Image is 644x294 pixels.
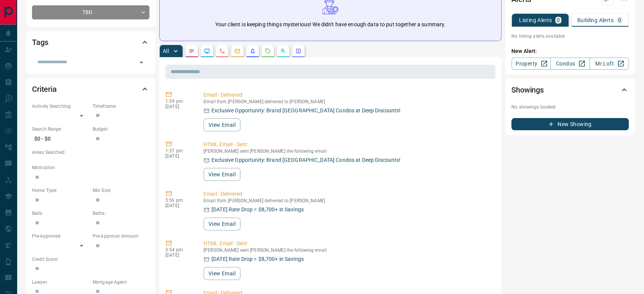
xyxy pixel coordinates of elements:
[93,103,149,110] p: Timeframe:
[557,18,560,23] p: 0
[511,84,544,96] h2: Showings
[93,233,149,240] p: Pre-Approval Amount:
[203,149,492,154] p: [PERSON_NAME] sent [PERSON_NAME] the following email
[32,80,149,98] div: Criteria
[590,58,629,70] a: Mr.Loft
[511,47,629,55] p: New Alert:
[511,104,629,110] p: No showings booked
[32,187,89,194] p: Home Type:
[93,279,149,286] p: Mortgage Agent:
[165,148,192,153] p: 1:57 pm
[165,198,192,203] p: 5:56 pm
[165,252,192,258] p: [DATE]
[32,149,149,156] p: Areas Searched:
[618,18,621,23] p: 0
[165,99,192,104] p: 1:59 pm
[136,57,147,68] button: Open
[32,256,149,263] p: Credit Score:
[215,21,445,29] p: Your client is keeping things mysterious! We didn't have enough data to put together a summary.
[32,279,89,286] p: Lawyer:
[203,240,492,248] p: HTML Email - Sent
[211,255,304,263] p: [DATE] Rate Drop = $8,700+ in Savings
[550,58,590,70] a: Condos
[32,33,149,51] div: Tags
[165,153,192,159] p: [DATE]
[211,206,304,214] p: [DATE] Rate Drop = $8,700+ in Savings
[32,83,57,95] h2: Criteria
[511,58,551,70] a: Property
[203,168,240,181] button: View Email
[93,187,149,194] p: Min Size:
[203,141,492,149] p: HTML Email - Sent
[219,48,225,54] svg: Calls
[163,48,169,54] p: All
[280,48,286,54] svg: Opportunities
[32,164,149,171] p: Motivation:
[165,104,192,109] p: [DATE]
[203,118,240,131] button: View Email
[32,103,89,110] p: Actively Searching:
[204,48,210,54] svg: Lead Browsing Activity
[203,198,492,203] p: Email from [PERSON_NAME] delivered to [PERSON_NAME]
[32,36,48,48] h2: Tags
[577,18,614,23] p: Building Alerts
[203,91,492,99] p: Email - Delivered
[203,267,240,280] button: View Email
[203,190,492,198] p: Email - Delivered
[93,126,149,133] p: Budget:
[234,48,240,54] svg: Emails
[32,210,89,217] p: Beds:
[93,210,149,217] p: Baths:
[203,99,492,104] p: Email from [PERSON_NAME] delivered to [PERSON_NAME]
[203,217,240,230] button: View Email
[203,248,492,253] p: [PERSON_NAME] sent [PERSON_NAME] the following email
[295,48,301,54] svg: Agent Actions
[32,126,89,133] p: Search Range:
[32,233,89,240] p: Pre-Approved:
[211,107,400,115] p: Exclusive Opportunity: Brand [GEOGRAPHIC_DATA] Condos at Deep Discounts!
[250,48,256,54] svg: Listing Alerts
[32,5,149,19] div: TBD
[189,48,195,54] svg: Notes
[511,33,629,40] p: No listing alerts available
[32,133,89,145] p: $0 - $0
[511,81,629,99] div: Showings
[519,18,552,23] p: Listing Alerts
[511,118,629,130] button: New Showing
[211,156,400,164] p: Exclusive Opportunity: Brand [GEOGRAPHIC_DATA] Condos at Deep Discounts!
[265,48,271,54] svg: Requests
[165,203,192,208] p: [DATE]
[165,247,192,252] p: 5:54 pm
